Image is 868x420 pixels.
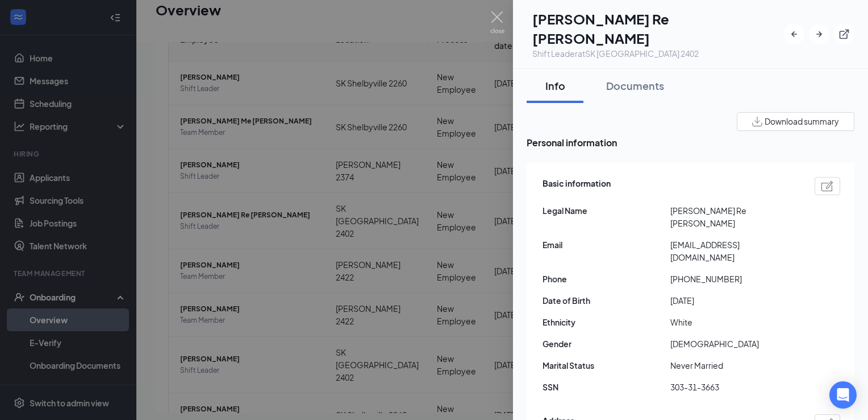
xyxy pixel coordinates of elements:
span: Download summary [765,116,839,127]
svg: ArrowLeftNew [788,28,800,40]
span: [PHONE_NUMBER] [670,273,798,285]
span: Legal Name [542,204,670,217]
span: White [670,316,798,328]
button: Download summary [737,112,854,131]
span: SSN [542,381,670,393]
span: Ethnicity [542,316,670,328]
svg: ExternalLink [838,28,850,40]
span: [DATE] [670,294,798,307]
span: Date of Birth [542,294,670,307]
div: Shift Leader at SK [GEOGRAPHIC_DATA] 2402 [532,48,784,59]
div: Info [538,79,572,93]
span: Personal information [527,135,854,150]
span: Gender [542,337,670,350]
span: [DEMOGRAPHIC_DATA] [670,337,798,350]
span: Never Married [670,359,798,372]
div: Open Intercom Messenger [829,381,857,409]
span: Email [542,238,670,251]
button: ArrowLeftNew [784,24,804,44]
svg: ArrowRight [813,28,825,40]
span: Phone [542,273,670,285]
span: Marital Status [542,359,670,372]
div: Documents [606,79,664,93]
span: Basic information [542,177,611,195]
span: [EMAIL_ADDRESS][DOMAIN_NAME] [670,238,798,263]
button: ExternalLink [834,24,854,44]
span: 303-31-3663 [670,381,798,393]
span: [PERSON_NAME] Re [PERSON_NAME] [670,204,798,229]
h1: [PERSON_NAME] Re [PERSON_NAME] [532,9,784,48]
button: ArrowRight [809,24,829,44]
